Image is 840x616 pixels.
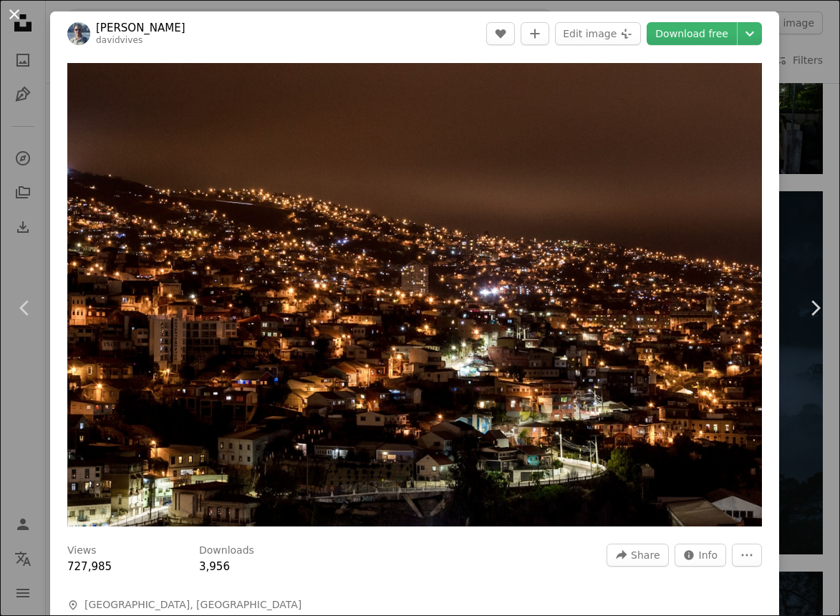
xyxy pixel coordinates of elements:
a: [PERSON_NAME] [96,21,185,35]
button: Choose download size [738,22,762,45]
img: Go to David Vives's profile [67,22,90,45]
h3: Views [67,544,97,558]
button: Add to Collection [521,22,549,45]
button: Stats about this image [675,544,727,567]
span: 3,956 [199,560,230,573]
span: Info [699,544,718,566]
button: More Actions [732,544,762,567]
button: Edit image [555,22,641,45]
button: Zoom in on this image [67,63,762,526]
img: aerial photograph of city at night [67,63,762,526]
a: Next [790,239,840,377]
button: Like [486,22,515,45]
a: Download free [647,22,737,45]
button: Share this image [607,544,668,567]
h3: Downloads [199,544,254,558]
span: Share [631,544,660,566]
span: [GEOGRAPHIC_DATA], [GEOGRAPHIC_DATA] [85,598,301,612]
span: 727,985 [67,560,112,573]
a: davidvives [96,35,143,45]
